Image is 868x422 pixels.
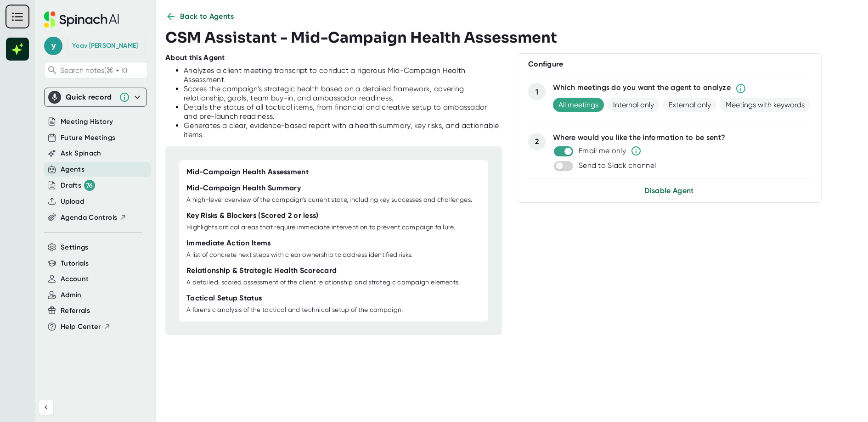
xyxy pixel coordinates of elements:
[165,29,557,46] h3: CSM Assistant - Mid-Campaign Health Assessment
[644,185,694,196] button: Disable Agent
[165,11,234,22] button: Back to Agents
[579,146,626,155] div: Email me only
[663,98,716,112] span: External only
[84,180,95,191] div: 76
[553,98,604,112] span: All meetings
[186,239,271,248] div: Immediate Action Items
[61,322,111,332] button: Help Center
[553,133,810,142] div: Where would you like the information to be sent?
[61,242,89,253] button: Settings
[61,133,115,143] button: Future Meetings
[61,212,117,223] span: Agenda Controls
[72,42,138,50] div: Yoav Grossman
[61,322,101,332] span: Help Center
[61,180,95,191] button: Drafts 76
[61,290,82,300] button: Admin
[528,60,810,69] div: Configure
[186,306,403,314] div: A forensic analysis of the tactical and technical setup of the campaign.
[186,278,460,287] div: A detailed, scored assessment of the client relationship and strategic campaign elements.
[528,83,546,100] div: 1
[48,88,143,106] div: Quick record
[186,196,472,204] div: A high-level overview of the campaign's current state, including key successes and challenges.
[61,164,85,175] button: Agents
[184,103,502,121] div: Details the status of all tactical items, from financial and creative setup to ambassador and pre...
[186,251,413,259] div: A list of concrete next steps with clear ownership to address identified risks.
[61,274,89,284] button: Account
[720,98,810,112] span: Meetings with keywords
[184,66,502,84] div: Analyzes a client meeting transcript to conduct a rigorous Mid-Campaign Health Assessment.
[186,183,301,193] div: Mid-Campaign Health Summary
[39,400,53,415] button: Collapse sidebar
[60,66,145,75] span: Search notes (⌘ + K)
[608,98,659,112] span: Internal only
[61,117,113,127] button: Meeting History
[184,84,502,103] div: Scores the campaign's strategic health based on a detailed framework, covering relationship, goal...
[579,161,656,170] div: Send to Slack channel
[186,266,337,275] div: Relationship & Strategic Health Scorecard
[61,212,127,223] button: Agenda Controls
[186,211,319,220] div: Key Risks & Blockers (Scored 2 or less)
[644,186,694,195] span: Disable Agent
[553,83,731,94] div: Which meetings do you want the agent to analyze
[61,258,89,269] button: Tutorials
[184,121,502,139] div: Generates a clear, evidence-based report with a health summary, key risks, and actionable items.
[165,53,225,62] div: About this Agent
[61,305,90,316] button: Referrals
[528,133,546,150] div: 2
[186,223,455,232] div: Highlights critical areas that require immediate intervention to prevent campaign failure.
[186,167,309,177] div: Mid-Campaign Health Assessment
[44,37,62,55] span: y
[61,196,84,207] button: Upload
[186,294,262,303] div: Tactical Setup Status
[66,93,114,102] div: Quick record
[180,11,234,22] span: Back to Agents
[61,180,95,191] div: Drafts
[61,148,101,159] button: Ask Spinach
